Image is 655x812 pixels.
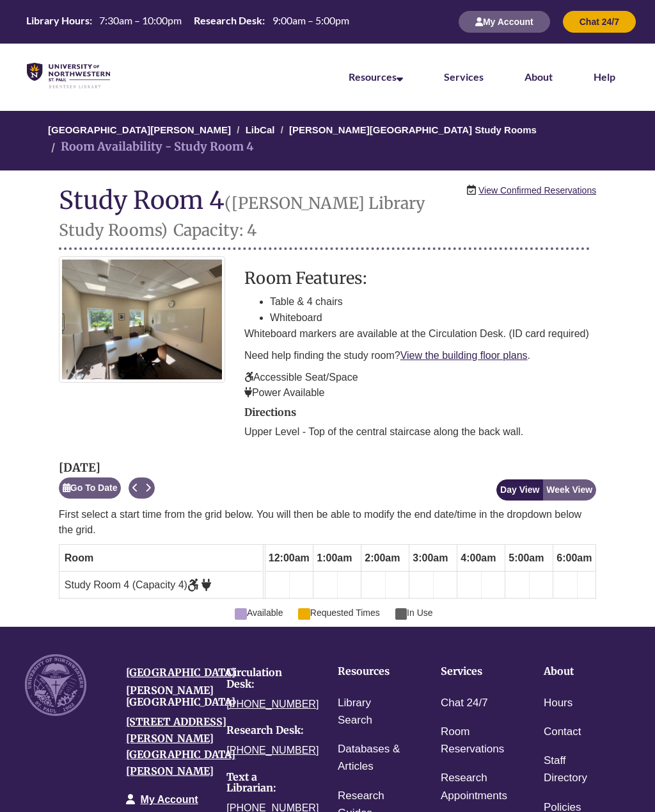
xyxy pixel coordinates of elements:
a: LibCal [246,124,275,135]
h4: Resources [338,666,401,677]
li: Room Availability - Study Room 4 [48,138,253,156]
a: Chat 24/7 [563,16,636,27]
p: Need help finding the study room? . [244,348,596,363]
span: Room [65,552,93,563]
a: Chat 24/7 [441,694,488,713]
a: My Account [141,794,198,805]
a: Services [444,70,484,83]
a: Research Appointments [441,769,507,805]
a: Room Reservations [441,723,504,759]
h4: Research Desk: [226,725,308,736]
li: Whiteboard [270,310,596,326]
a: [GEOGRAPHIC_DATA][PERSON_NAME] [48,124,231,135]
small: Capacity: 4 [173,220,256,240]
a: About [525,70,553,83]
a: [PERSON_NAME][GEOGRAPHIC_DATA] Study Rooms [289,124,537,135]
button: Previous [129,477,142,499]
button: Next [141,477,155,499]
a: [STREET_ADDRESS][PERSON_NAME][GEOGRAPHIC_DATA][PERSON_NAME] [126,715,235,777]
th: Research Desk: [189,13,267,28]
span: In Use [395,606,433,620]
img: UNWSP Library Logo [27,63,110,89]
h4: Circulation Desk: [226,667,308,690]
div: directions [244,407,596,440]
a: [PHONE_NUMBER] [226,699,319,709]
a: Contact [544,723,581,742]
span: Available [235,606,283,620]
p: Upper Level - Top of the central staircase along the back wall. [244,424,596,440]
a: Staff Directory [544,752,607,788]
button: Chat 24/7 [563,11,636,33]
a: View Confirmed Reservations [478,183,596,197]
img: Study Room 4 [59,256,225,383]
button: Day View [496,479,543,501]
button: Week View [542,479,596,501]
table: Hours Today [21,13,354,29]
h4: [PERSON_NAME][GEOGRAPHIC_DATA] [126,685,208,708]
span: 3:00am [409,547,451,569]
button: My Account [459,11,550,33]
span: 7:30am – 10:00pm [99,14,182,26]
h3: Room Features: [244,269,596,287]
span: 4:00am [457,547,499,569]
span: 9:00am – 5:00pm [272,14,349,26]
h2: [DATE] [59,461,155,474]
span: 12:00am [265,547,313,569]
a: View the building floor plans [400,350,528,361]
span: 6:00am [553,547,595,569]
nav: Breadcrumb [59,111,596,170]
h1: Study Room 4 [59,186,590,249]
a: Hours Today [21,13,354,30]
span: Requested Times [298,606,379,620]
span: 5:00am [505,547,547,569]
p: Accessible Seat/Space Power Available [244,370,596,401]
a: My Account [459,16,550,27]
span: Study Room 4 (Capacity 4) [65,579,212,590]
p: Whiteboard markers are available at the Circulation Desk. (ID card required) [244,326,596,342]
span: 2:00am [361,547,403,569]
a: [GEOGRAPHIC_DATA] [126,666,235,679]
a: Databases & Articles [338,740,401,776]
h2: Directions [244,407,596,418]
button: Go To Date [59,477,122,499]
a: Help [594,70,615,83]
span: 1:00am [313,547,355,569]
small: ([PERSON_NAME] Library Study Rooms) [59,193,425,240]
a: Resources [349,70,403,83]
a: Hours [544,694,572,713]
th: Library Hours: [21,13,94,28]
a: [PHONE_NUMBER] [226,745,319,756]
h4: About [544,666,607,677]
div: description [244,269,596,401]
a: Library Search [338,694,401,730]
li: Table & 4 chairs [270,294,596,310]
img: UNW seal [25,654,86,716]
p: First select a start time from the grid below. You will then be able to modify the end date/time ... [59,507,596,538]
h4: Text a Librarian: [226,772,308,794]
h4: Services [441,666,504,677]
